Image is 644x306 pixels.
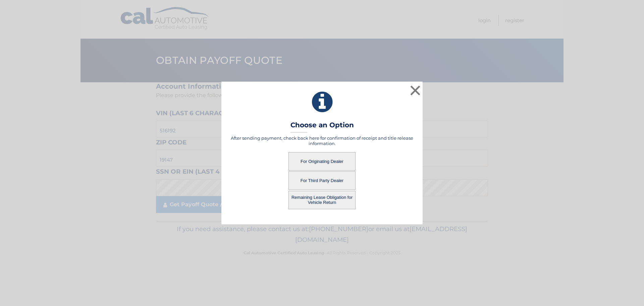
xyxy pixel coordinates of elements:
button: Remaining Lease Obligation for Vehicle Return [288,191,356,209]
button: × [409,84,422,97]
h3: Choose an Option [290,121,354,133]
button: For Originating Dealer [288,152,356,171]
h5: After sending payment, check back here for confirmation of receipt and title release information. [230,135,414,146]
button: For Third Party Dealer [288,171,356,190]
